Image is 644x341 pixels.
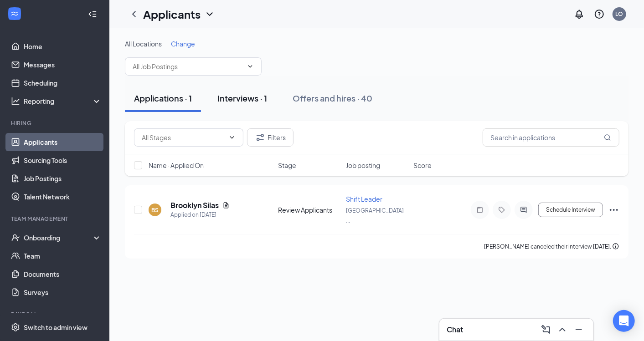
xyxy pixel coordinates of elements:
[228,134,236,141] svg: ChevronDown
[125,40,162,48] span: All Locations
[24,188,102,206] a: Talent Network
[573,324,584,335] svg: Minimize
[541,324,551,335] svg: ComposeMessage
[149,161,204,170] span: Name · Applied On
[346,161,380,170] span: Job posting
[24,56,102,74] a: Messages
[474,206,485,214] svg: Note
[129,9,139,20] svg: ChevronLeft
[11,310,100,318] div: Payroll
[572,322,586,337] button: Minimize
[171,40,195,48] span: Change
[24,37,102,56] a: Home
[484,242,619,251] div: [PERSON_NAME] canceled their interview [DATE].
[10,9,19,18] svg: WorkstreamLogo
[557,324,568,335] svg: ChevronUp
[11,233,20,242] svg: UserCheck
[204,9,215,20] svg: ChevronDown
[24,323,88,332] div: Switch to admin view
[608,204,619,215] svg: Ellipses
[413,161,432,170] span: Score
[293,92,372,104] div: Offers and hires · 40
[133,61,243,71] input: All Job Postings
[24,169,102,188] a: Job Postings
[11,323,20,332] svg: Settings
[222,202,230,209] svg: Document
[151,206,159,214] div: BS
[24,283,102,301] a: Surveys
[346,195,382,203] span: Shift Leader
[278,205,340,214] div: Review Applicants
[24,265,102,283] a: Documents
[574,9,585,20] svg: Notifications
[538,203,603,217] button: Schedule Interview
[88,10,97,19] svg: Collapse
[247,128,294,147] button: Filter Filters
[11,97,20,106] svg: Analysis
[483,128,619,147] input: Search in applications
[616,10,623,18] div: LO
[612,243,619,250] svg: Info
[24,151,102,169] a: Sourcing Tools
[24,74,102,92] a: Scheduling
[24,97,102,106] div: Reporting
[170,200,219,210] h5: Brooklyn Silas
[346,207,404,224] span: [GEOGRAPHIC_DATA] ...
[539,322,553,337] button: ComposeMessage
[24,133,102,151] a: Applicants
[217,92,267,104] div: Interviews · 1
[11,215,100,223] div: Team Management
[134,92,192,104] div: Applications · 1
[518,206,529,214] svg: ActiveChat
[143,6,201,22] h1: Applicants
[255,132,266,143] svg: Filter
[594,9,605,20] svg: QuestionInfo
[170,210,230,219] div: Applied on [DATE]
[604,134,611,141] svg: MagnifyingGlass
[496,206,507,214] svg: Tag
[142,132,225,143] input: All Stages
[555,322,570,337] button: ChevronUp
[24,247,102,265] a: Team
[247,63,254,70] svg: ChevronDown
[278,161,297,170] span: Stage
[447,325,463,335] h3: Chat
[613,310,635,332] div: Open Intercom Messenger
[24,233,94,242] div: Onboarding
[11,119,100,127] div: Hiring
